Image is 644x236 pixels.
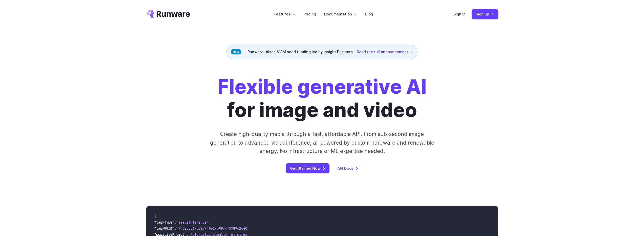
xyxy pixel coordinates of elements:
[357,49,413,55] a: Read the full announcement
[286,163,329,173] a: Get Started Now
[472,9,498,19] a: Sign up
[154,220,174,225] span: "taskType"
[338,165,358,171] a: API Docs
[324,11,357,17] label: Documentation
[154,214,156,219] span: {
[146,10,190,18] a: Go to /
[176,220,209,225] span: "imageInference"
[218,75,427,122] h1: for image and video
[174,220,176,225] span: :
[174,226,176,231] span: :
[209,220,211,225] span: ,
[218,75,427,99] strong: Flexible generative AI
[274,11,295,17] label: Features
[453,11,466,17] a: Sign in
[226,45,418,59] div: Runware raises $13M seed funding led by Insight Partners
[209,130,435,155] p: Create high-quality media through a fast, affordable API. From sub-second image generation to adv...
[154,226,174,231] span: "taskUUID"
[365,11,373,17] a: Blog
[303,11,316,17] a: Pricing
[176,226,253,231] span: "7f3ebcb6-b897-49e1-b98c-f5789d2d40d7"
